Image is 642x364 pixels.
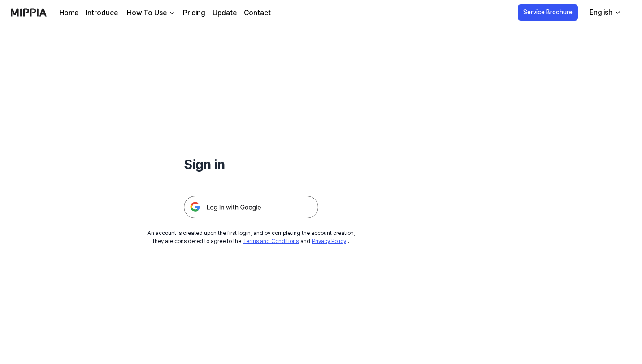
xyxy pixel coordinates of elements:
[243,238,299,244] a: Terms and Conditions
[125,8,176,18] button: How To Use
[213,8,237,18] a: Update
[184,196,318,218] img: 구글 로그인 버튼
[169,9,176,17] img: down
[588,7,614,18] div: English
[183,8,205,18] a: Pricing
[125,8,169,18] div: How To Use
[184,154,318,174] h1: Sign in
[244,8,271,18] a: Contact
[147,229,355,245] div: An account is created upon the first login, and by completing the account creation, they are cons...
[518,4,578,21] button: Service Brochure
[582,4,627,22] button: English
[86,8,118,18] a: Introduce
[59,8,78,18] a: Home
[312,238,346,244] a: Privacy Policy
